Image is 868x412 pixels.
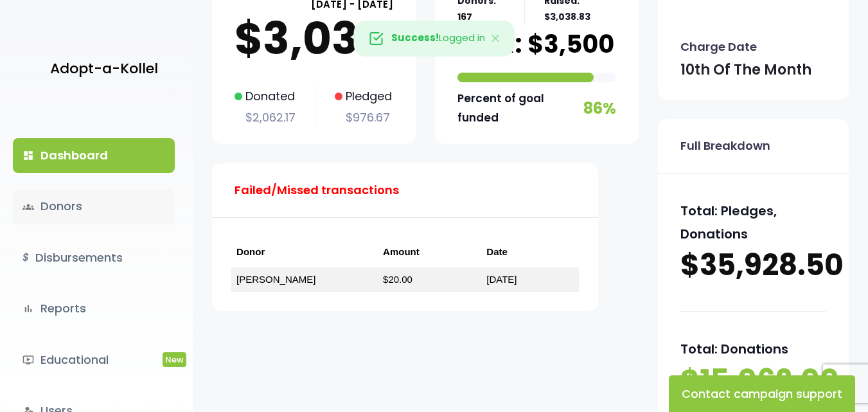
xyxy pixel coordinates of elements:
[44,37,158,100] a: Adopt-a-Kollel
[457,89,580,128] p: Percent of goal funded
[13,291,175,326] a: bar_chartReports
[13,343,175,377] a: ondemand_videoEducationalNew
[378,237,481,267] th: Amount
[680,246,826,285] p: $35,928.50
[583,94,616,122] p: 86%
[669,375,855,412] button: Contact campaign support
[335,86,392,107] p: Pledged
[163,352,186,367] span: New
[13,138,175,173] a: dashboardDashboard
[353,21,515,57] div: Logged in
[13,189,175,224] a: groupsDonors
[22,354,34,366] i: ondemand_video
[235,180,399,201] p: Failed/Missed transactions
[680,337,826,361] p: Total: Donations
[391,31,439,44] strong: Success!
[680,37,757,57] p: Charge Date
[481,237,579,267] th: Date
[236,274,315,285] a: [PERSON_NAME]
[680,57,811,83] p: 10th of the month
[22,150,34,161] i: dashboard
[235,107,296,128] p: $2,062.17
[22,201,34,213] span: groups
[477,21,515,56] button: Close
[235,13,393,64] p: $3,038.83
[22,249,29,267] i: $
[680,199,826,246] p: Total: Pledges, Donations
[486,274,517,285] a: [DATE]
[22,303,34,314] i: bar_chart
[13,240,175,275] a: $Disbursements
[335,107,392,128] p: $976.67
[235,86,296,107] p: Donated
[50,56,158,82] p: Adopt-a-Kollel
[680,136,770,156] p: Full Breakdown
[457,31,614,57] p: Goal: $3,500
[231,237,378,267] th: Donor
[383,274,412,285] a: $20.00
[680,361,826,400] p: $15,062.00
